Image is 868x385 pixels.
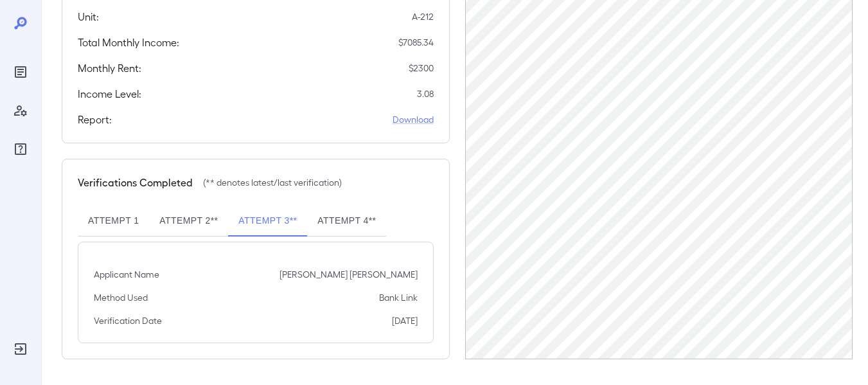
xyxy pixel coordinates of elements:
p: Applicant Name [94,268,159,281]
p: $ 7085.34 [398,36,434,49]
a: Download [393,113,434,126]
p: Verification Date [94,314,162,327]
h5: Income Level: [78,86,141,102]
p: Method Used [94,291,148,304]
button: Attempt 3** [228,206,307,237]
button: Attempt 4** [307,206,386,237]
p: [DATE] [392,314,418,327]
h5: Total Monthly Income: [78,35,179,50]
p: [PERSON_NAME] [PERSON_NAME] [279,268,418,281]
div: Log Out [10,339,31,359]
button: Attempt 2** [149,206,228,237]
p: (** denotes latest/last verification) [203,176,342,189]
h5: Monthly Rent: [78,60,141,76]
h5: Verifications Completed [78,175,193,190]
div: FAQ [10,139,31,159]
p: Bank Link [379,291,418,304]
p: A-212 [412,10,434,23]
button: Attempt 1 [78,206,149,237]
div: Manage Users [10,100,31,121]
p: $ 2300 [409,62,434,75]
div: Reports [10,62,31,82]
p: 3.08 [417,87,434,100]
h5: Report: [78,112,112,127]
h5: Unit: [78,9,99,24]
